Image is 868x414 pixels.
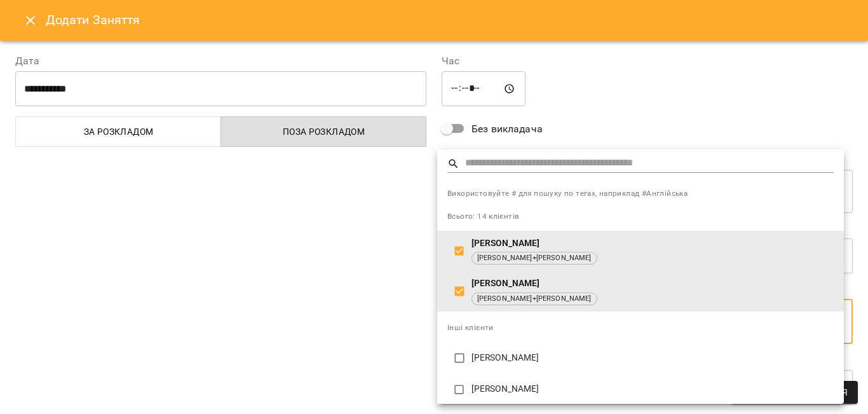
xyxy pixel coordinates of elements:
span: Інші клієнти [447,323,494,332]
span: [PERSON_NAME]+[PERSON_NAME] [472,253,597,264]
span: Використовуйте # для пошуку по тегах, наприклад #Англійська [447,188,834,200]
p: [PERSON_NAME] [471,352,834,364]
p: [PERSON_NAME] [471,277,834,290]
p: [PERSON_NAME] [471,237,834,250]
p: [PERSON_NAME] [471,383,834,396]
span: [PERSON_NAME]+[PERSON_NAME] [472,294,597,305]
span: Всього: 14 клієнтів [447,212,519,221]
